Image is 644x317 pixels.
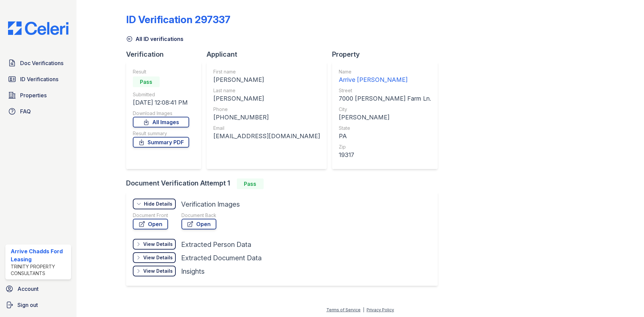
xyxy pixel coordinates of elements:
span: Account [17,285,39,293]
div: Street [339,87,431,94]
div: Last name [213,87,320,94]
a: FAQ [5,105,71,118]
a: ID Verifications [5,72,71,86]
a: Account [3,282,74,296]
span: ID Verifications [20,75,58,83]
iframe: chat widget [616,290,637,310]
div: Hide Details [144,201,172,207]
div: First name [213,68,320,75]
div: Zip [339,144,431,150]
div: City [339,106,431,113]
a: Privacy Policy [367,307,394,312]
a: Doc Verifications [5,56,71,70]
span: Sign out [17,301,38,309]
div: 7000 [PERSON_NAME] Farm Ln. [339,94,431,103]
a: All Images [133,117,189,127]
span: FAQ [20,107,31,115]
div: Applicant [207,50,332,59]
span: Doc Verifications [20,59,63,67]
div: | [363,307,364,312]
a: Name Arrive [PERSON_NAME] [339,68,431,85]
div: Verification [126,50,207,59]
div: Trinity Property Consultants [11,263,68,277]
a: Terms of Service [326,307,361,312]
div: [PERSON_NAME] [213,75,320,85]
div: Email [213,125,320,131]
a: Properties [5,89,71,102]
a: Open [181,219,216,229]
div: Verification Images [181,200,240,209]
div: Pass [237,178,264,189]
div: [PHONE_NUMBER] [213,113,320,122]
div: Arrive [PERSON_NAME] [339,75,431,85]
div: [DATE] 12:08:41 PM [133,98,189,107]
a: All ID verifications [126,35,183,43]
div: State [339,125,431,131]
a: Open [133,219,168,229]
div: Name [339,68,431,75]
div: [EMAIL_ADDRESS][DOMAIN_NAME] [213,131,320,141]
div: 19317 [339,150,431,160]
div: Arrive Chadds Ford Leasing [11,247,68,263]
div: [PERSON_NAME] [339,113,431,122]
div: [PERSON_NAME] [213,94,320,103]
div: View Details [143,254,173,261]
div: Submitted [133,91,189,98]
a: Summary PDF [133,137,189,148]
div: Extracted Document Data [181,253,262,263]
div: ID Verification 297337 [126,13,230,25]
div: Download Images [133,110,189,117]
span: Properties [20,91,47,99]
div: PA [339,131,431,141]
div: Insights [181,267,205,276]
div: Pass [133,76,160,87]
div: Document Back [181,212,216,219]
div: View Details [143,241,173,248]
div: Result summary [133,130,189,137]
div: Document Front [133,212,168,219]
div: Extracted Person Data [181,240,251,249]
div: View Details [143,268,173,274]
a: Sign out [3,298,74,312]
div: Document Verification Attempt 1 [126,178,443,189]
div: Property [332,50,443,59]
div: Result [133,68,189,75]
img: CE_Logo_Blue-a8612792a0a2168367f1c8372b55b34899dd931a85d93a1a3d3e32e68fde9ad4.png [3,21,74,35]
div: Phone [213,106,320,113]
